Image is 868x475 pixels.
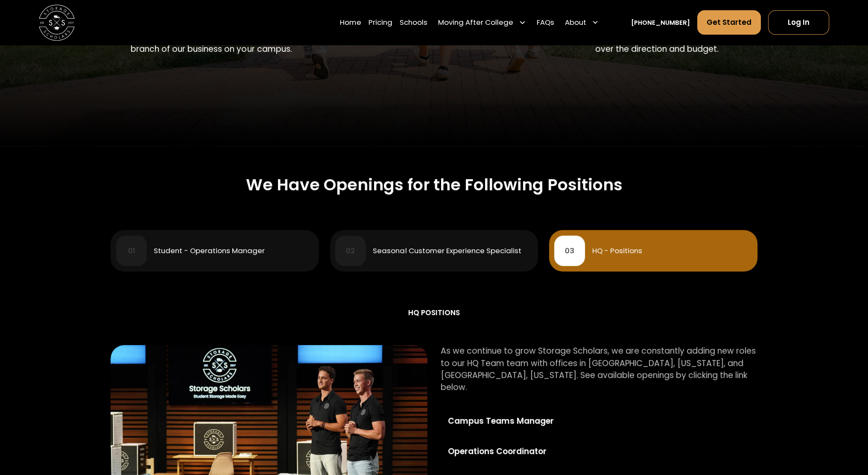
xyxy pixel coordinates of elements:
p: As we continue to grow Storage Scholars, we are constantly adding new roles to our HQ Team team w... [441,345,757,394]
div: Campus Teams Manager [448,415,577,427]
a: Campus Teams Manager [441,408,584,434]
div: HQ Positions [111,307,757,318]
a: Get Started [697,10,761,35]
div: Student - Operations Manager [154,247,265,254]
h2: We Have Openings for the Following Positions [246,175,623,194]
a: Pricing [368,10,392,35]
div: 01 [128,247,135,254]
a: Home [340,10,361,35]
div: 03 [565,247,574,254]
img: Storage Scholars main logo [39,5,75,41]
div: HQ - Positions [592,247,642,254]
div: About [565,17,586,28]
div: Moving After College [435,10,529,35]
a: Operations Coordinator [441,438,584,465]
a: Log In [768,10,829,35]
div: About [561,10,602,35]
div: Moving After College [438,17,513,28]
a: [PHONE_NUMBER] [631,18,690,27]
a: FAQs [537,10,554,35]
div: Seasonal Customer Experience Specialist [373,247,521,254]
a: Schools [400,10,427,35]
div: Operations Coordinator [448,445,577,457]
div: 02 [346,247,355,254]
